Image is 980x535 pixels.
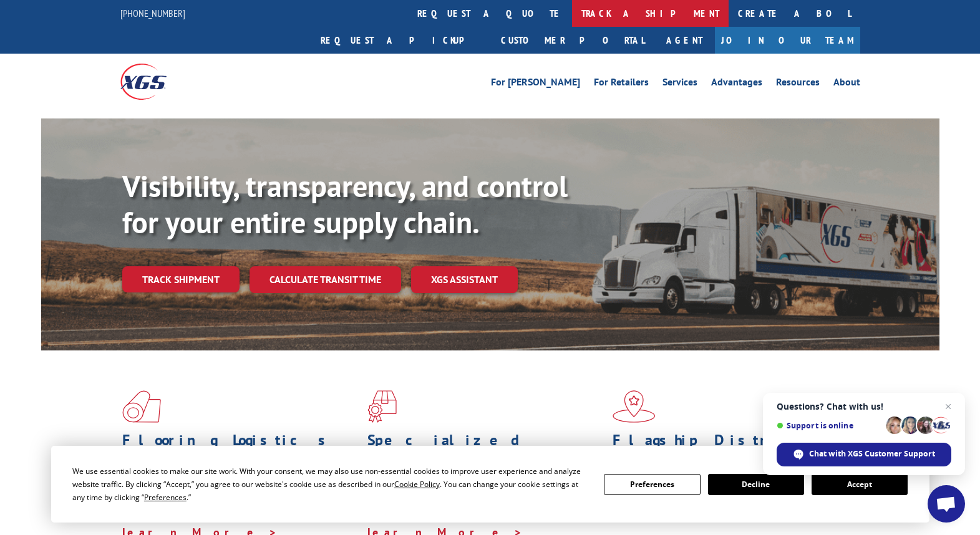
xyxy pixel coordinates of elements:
[613,510,768,524] a: Learn More >
[777,402,951,412] span: Questions? Chat with us!
[120,7,185,19] a: [PHONE_NUMBER]
[715,27,860,54] a: Join Our Team
[654,27,715,54] a: Agent
[777,443,951,466] div: Chat with XGS Customer Support
[604,474,700,495] button: Preferences
[250,266,401,293] a: Calculate transit time
[613,433,848,469] h1: Flagship Distribution Model
[711,77,762,91] a: Advantages
[812,474,908,495] button: Accept
[367,433,603,469] h1: Specialized Freight Experts
[777,421,881,430] span: Support is online
[122,166,568,241] b: Visibility, transparency, and control for your entire supply chain.
[411,266,518,293] a: XGS ASSISTANT
[122,390,161,423] img: xgs-icon-total-supply-chain-intelligence-red
[941,399,956,414] span: Close chat
[491,77,580,91] a: For [PERSON_NAME]
[492,27,654,54] a: Customer Portal
[72,465,589,504] div: We use essential cookies to make our site work. With your consent, we may also use non-essential ...
[144,492,187,503] span: Preferences
[367,390,397,423] img: xgs-icon-focused-on-flooring-red
[776,77,820,91] a: Resources
[594,77,649,91] a: For Retailers
[708,474,804,495] button: Decline
[122,433,358,469] h1: Flooring Logistics Solutions
[311,27,492,54] a: Request a pickup
[51,446,929,523] div: Cookie Consent Prompt
[833,77,860,91] a: About
[122,266,240,292] a: Track shipment
[928,485,965,523] div: Open chat
[394,479,440,489] span: Cookie Policy
[662,77,697,91] a: Services
[809,448,935,460] span: Chat with XGS Customer Support
[613,390,656,423] img: xgs-icon-flagship-distribution-model-red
